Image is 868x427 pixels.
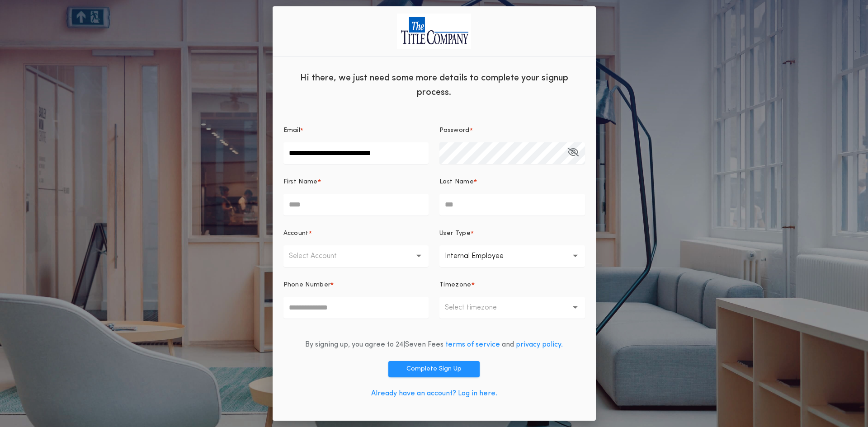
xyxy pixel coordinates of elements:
p: Timezone [439,281,472,290]
button: Complete Sign Up [388,361,480,377]
p: Account [283,229,309,238]
p: First Name [283,178,318,187]
p: Phone Number [283,281,331,290]
p: Internal Employee [445,251,518,262]
div: Hi there, we just need some more details to complete your signup process. [273,64,596,104]
div: By signing up, you agree to 24|Seven Fees and [305,339,563,350]
p: Select Account [289,251,351,262]
p: Password [439,126,470,135]
button: Internal Employee [439,245,585,267]
img: logo [397,14,471,48]
p: User Type [439,229,471,238]
input: First Name* [283,194,429,216]
button: Select timezone [439,297,585,319]
a: terms of service [445,341,500,348]
p: Last Name [439,178,474,187]
input: Password* [439,142,585,164]
button: Select Account [283,245,429,267]
a: privacy policy. [516,341,563,348]
input: Email* [283,142,429,164]
input: Phone Number* [283,297,429,319]
button: Password* [567,142,579,164]
p: Email [283,126,301,135]
a: Already have an account? Log in here. [371,390,497,397]
input: Last Name* [439,194,585,216]
p: Select timezone [445,302,511,313]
